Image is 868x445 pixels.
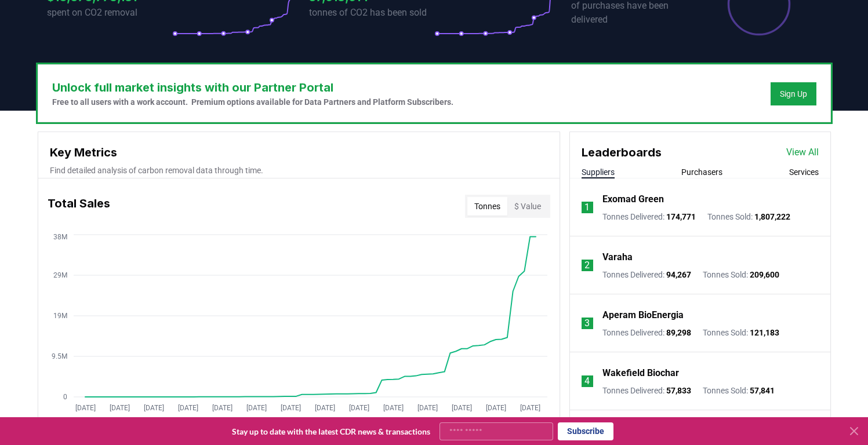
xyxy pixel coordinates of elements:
[50,165,548,176] p: Find detailed analysis of carbon removal data through time.
[771,82,816,105] button: Sign Up
[467,197,507,216] button: Tonnes
[63,393,67,401] tspan: 0
[53,271,67,279] tspan: 29M
[53,233,67,241] tspan: 38M
[602,269,691,280] p: Tonnes Delivered :
[602,385,691,396] p: Tonnes Delivered :
[703,269,779,280] p: Tonnes Sold :
[280,404,300,412] tspan: [DATE]
[786,145,819,159] a: View All
[109,404,129,412] tspan: [DATE]
[602,250,633,264] a: Varaha
[703,327,779,338] p: Tonnes Sold :
[212,404,232,412] tspan: [DATE]
[177,404,198,412] tspan: [DATE]
[602,211,696,222] p: Tonnes Delivered :
[507,197,548,216] button: $ Value
[584,316,590,330] p: 3
[602,192,664,206] a: Exomad Green
[451,404,471,412] tspan: [DATE]
[584,258,590,272] p: 2
[754,212,790,221] span: 1,807,222
[703,385,775,396] p: Tonnes Sold :
[309,6,434,20] p: tonnes of CO2 has been sold
[47,6,172,20] p: spent on CO2 removal
[143,404,164,412] tspan: [DATE]
[582,144,662,161] h3: Leaderboards
[53,312,67,320] tspan: 19M
[602,327,691,338] p: Tonnes Delivered :
[666,328,691,337] span: 89,298
[348,404,369,412] tspan: [DATE]
[707,211,790,222] p: Tonnes Sold :
[750,328,779,337] span: 121,183
[50,144,548,161] h3: Key Metrics
[75,404,95,412] tspan: [DATE]
[666,270,691,279] span: 94,267
[750,386,775,395] span: 57,841
[602,308,684,322] a: Aperam BioEnergia
[584,374,590,388] p: 4
[666,212,696,221] span: 174,771
[602,366,679,380] a: Wakefield Biochar
[584,200,590,214] p: 1
[750,270,779,279] span: 209,600
[52,96,453,108] p: Free to all users with a work account. Premium options available for Data Partners and Platform S...
[417,404,437,412] tspan: [DATE]
[314,404,335,412] tspan: [DATE]
[666,386,691,395] span: 57,833
[681,166,722,178] button: Purchasers
[52,352,67,360] tspan: 9.5M
[52,79,453,96] h3: Unlock full market insights with our Partner Portal
[485,404,506,412] tspan: [DATE]
[520,404,540,412] tspan: [DATE]
[789,166,819,178] button: Services
[780,88,807,100] a: Sign Up
[246,404,266,412] tspan: [DATE]
[582,166,615,178] button: Suppliers
[48,195,110,218] h3: Total Sales
[383,404,403,412] tspan: [DATE]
